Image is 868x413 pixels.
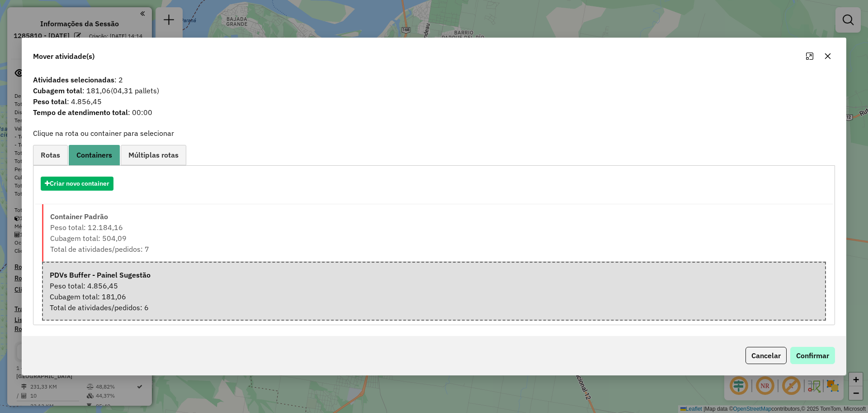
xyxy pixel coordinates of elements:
button: Confirmar [790,347,835,364]
strong: Peso total [33,97,67,106]
strong: Container Padrão [50,212,108,221]
span: Rotas [41,151,60,158]
button: Criar novo container [41,177,113,191]
strong: Atividades selecionadas [33,75,114,84]
label: Clique na rota ou container para selecionar [33,128,174,139]
span: : 4.856,45 [28,96,840,107]
button: Maximize [802,49,817,63]
strong: PDVs Buffer - Painel Sugestão [50,270,151,279]
div: Total de atividades/pedidos: 6 [50,302,818,313]
div: Cubagem total: 181,06 [50,291,818,302]
div: Peso total: 12.184,16 [50,222,819,233]
span: Múltiplas rotas [128,151,179,158]
div: Total de atividades/pedidos: 7 [50,244,819,255]
span: (04,31 pallets) [111,86,159,95]
strong: Tempo de atendimento total [33,108,128,117]
button: Cancelar [745,347,787,364]
strong: Cubagem total [33,86,82,95]
span: Containers [76,151,112,158]
div: Peso total: 4.856,45 [50,280,818,291]
span: : 2 [28,74,840,85]
span: : 181,06 [28,85,840,96]
span: : 00:00 [28,107,840,118]
div: Cubagem total: 504,09 [50,233,819,244]
span: Mover atividade(s) [33,51,94,62]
